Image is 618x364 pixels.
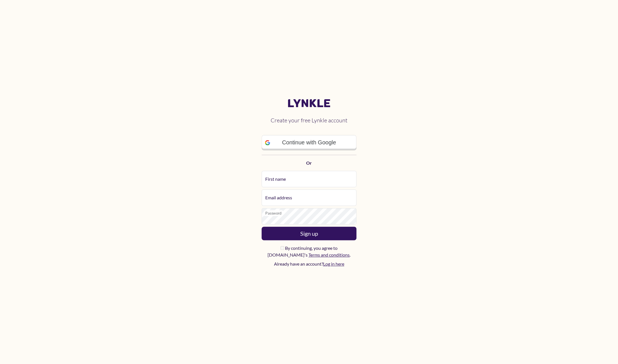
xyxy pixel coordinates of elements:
p: Already have an account? [262,261,356,267]
input: By continuing, you agree to [DOMAIN_NAME]'s Terms and conditions. [280,246,284,250]
label: By continuing, you agree to [DOMAIN_NAME]'s . [262,245,356,258]
a: Log in here [323,261,344,266]
a: Lynkle [262,97,356,110]
button: Sign up [262,227,356,240]
strong: Or [306,160,312,166]
h2: Create your free Lynkle account [262,112,356,128]
a: Terms and conditions [308,252,350,257]
a: Continue with Google [262,135,356,150]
